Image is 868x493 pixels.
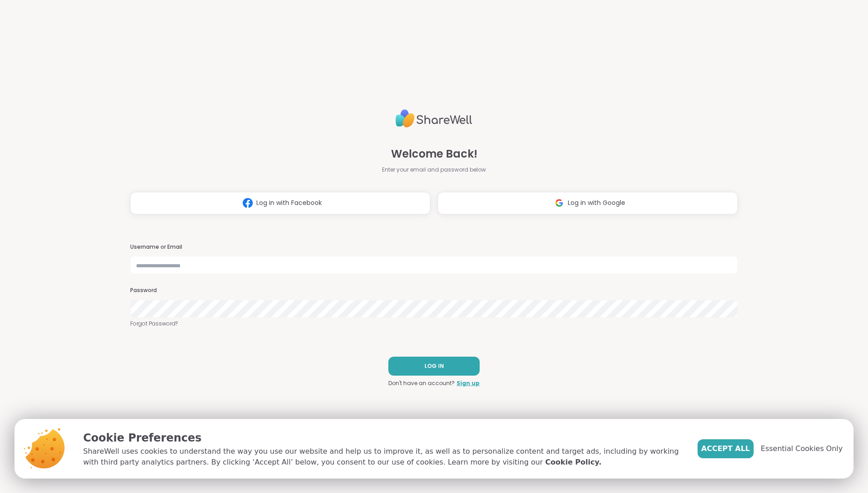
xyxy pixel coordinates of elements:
[83,430,683,446] p: Cookie Preferences
[83,446,683,468] p: ShareWell uses cookies to understand the way you use our website and help us to improve it, as we...
[457,379,480,387] a: Sign up
[396,106,472,131] img: ShareWell Logo
[130,320,738,328] a: Forgot Password?
[391,146,477,162] span: Welcome Back!
[130,192,430,214] button: Log in with Facebook
[130,243,738,251] h3: Username or Email
[388,379,455,387] span: Don't have an account?
[551,195,568,211] img: ShareWell Logomark
[425,362,444,370] span: LOG IN
[761,443,843,454] span: Essential Cookies Only
[382,166,486,174] span: Enter your email and password below
[239,195,256,211] img: ShareWell Logomark
[698,439,754,458] button: Accept All
[438,192,738,214] button: Log in with Google
[545,457,601,468] a: Cookie Policy.
[568,198,625,208] span: Log in with Google
[388,357,480,376] button: LOG IN
[256,198,322,208] span: Log in with Facebook
[701,443,750,454] span: Accept All
[130,287,738,294] h3: Password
